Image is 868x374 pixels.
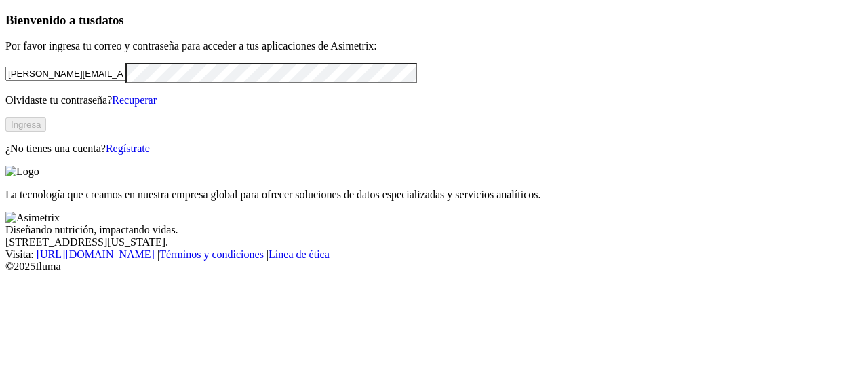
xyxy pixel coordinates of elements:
[5,166,39,178] img: Logo
[5,13,863,28] h3: Bienvenido a tus
[269,248,330,260] a: Línea de ética
[106,143,150,154] a: Regístrate
[5,224,863,236] div: Diseñando nutrición, impactando vidas.
[5,67,125,81] input: Tu correo
[5,40,863,52] p: Por favor ingresa tu correo y contraseña para acceder a tus aplicaciones de Asimetrix:
[5,143,863,155] p: ¿No tienes una cuenta?
[37,248,155,260] a: [URL][DOMAIN_NAME]
[159,248,264,260] a: Términos y condiciones
[5,248,863,261] div: Visita : | |
[5,117,46,132] button: Ingresa
[5,94,863,107] p: Olvidaste tu contraseña?
[5,189,863,201] p: La tecnología que creamos en nuestra empresa global para ofrecer soluciones de datos especializad...
[5,261,863,273] div: © 2025 Iluma
[5,212,60,224] img: Asimetrix
[95,13,124,27] span: datos
[112,94,157,106] a: Recuperar
[5,236,863,248] div: [STREET_ADDRESS][US_STATE].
